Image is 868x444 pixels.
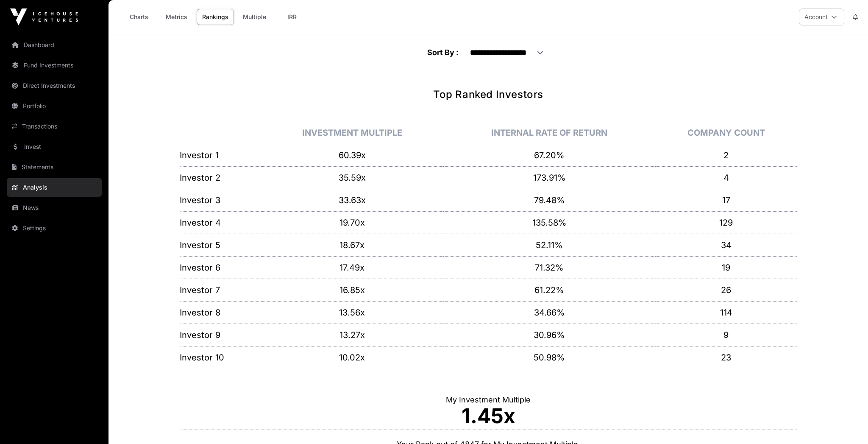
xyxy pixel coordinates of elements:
[180,394,797,406] p: My Investment Multiple
[10,8,78,25] img: Icehouse Ventures Logo
[180,172,261,184] p: Investor 2
[443,307,655,318] p: 34.66%
[655,262,797,274] p: 19
[7,219,102,237] a: Settings
[261,352,444,363] p: 10.02x
[443,352,655,363] p: 50.98%
[826,403,868,444] iframe: Chat Widget
[122,9,156,25] a: Charts
[655,122,797,144] th: Company Count
[261,149,444,161] p: 60.39x
[180,194,261,206] p: Investor 3
[7,158,102,176] a: Statements
[655,284,797,296] p: 26
[180,284,261,296] p: Investor 7
[7,137,102,156] a: Invest
[655,239,797,251] p: 34
[655,149,797,161] p: 2
[7,117,102,136] a: Transactions
[443,239,655,251] p: 52.11%
[261,194,444,206] p: 33.63x
[7,178,102,197] a: Analysis
[261,122,444,144] th: Investment Multiple
[180,262,261,274] p: Investor 6
[655,352,797,363] p: 23
[237,9,272,25] a: Multiple
[443,194,655,206] p: 79.48%
[7,198,102,217] a: News
[7,36,102,54] a: Dashboard
[443,149,655,161] p: 67.20%
[180,239,261,251] p: Investor 5
[427,47,459,59] p: Sort By :
[180,88,797,101] h1: Top Ranked Investors
[655,329,797,341] p: 9
[799,8,844,25] button: Account
[443,329,655,341] p: 30.96%
[655,194,797,206] p: 17
[180,352,261,363] p: Investor 10
[275,9,309,25] a: IRR
[7,56,102,75] a: Fund Investments
[443,284,655,296] p: 61.22%
[7,97,102,115] a: Portfolio
[180,217,261,229] p: Investor 4
[655,307,797,318] p: 114
[261,239,444,251] p: 18.67x
[261,284,444,296] p: 16.85x
[261,307,444,318] p: 13.56x
[655,172,797,184] p: 4
[261,262,444,274] p: 17.49x
[261,329,444,341] p: 13.27x
[655,217,797,229] p: 129
[443,262,655,274] p: 71.32%
[180,307,261,318] p: Investor 8
[443,217,655,229] p: 135.58%
[180,329,261,341] p: Investor 9
[443,122,655,144] th: Internal Rate of Return
[443,172,655,184] p: 173.91%
[261,172,444,184] p: 35.59x
[180,149,261,161] p: Investor 1
[159,9,193,25] a: Metrics
[197,9,234,25] a: Rankings
[7,76,102,95] a: Direct Investments
[261,217,444,229] p: 19.70x
[180,406,797,426] p: 1.45x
